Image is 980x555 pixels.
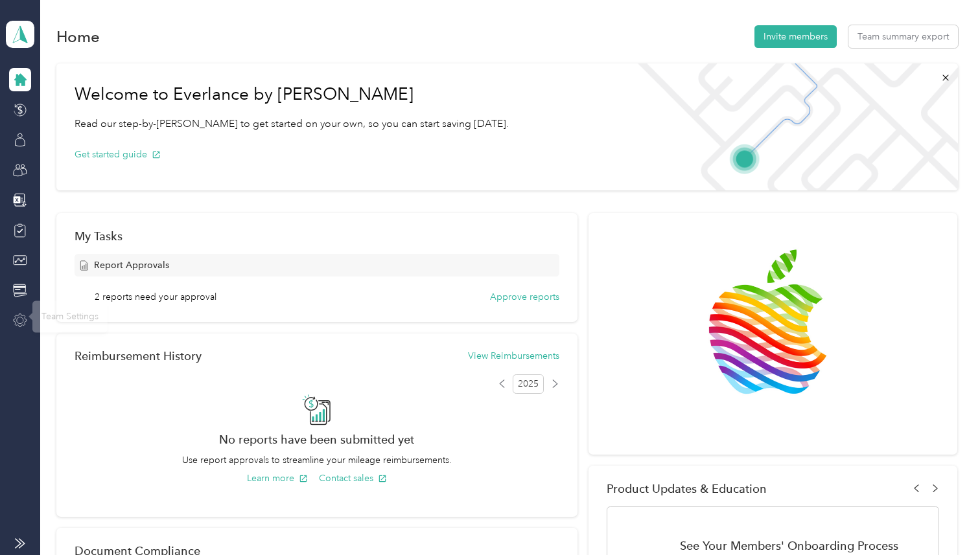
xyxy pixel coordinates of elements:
[75,433,559,446] h2: No reports have been submitted yet
[607,482,767,495] span: Product Updates & Education
[32,300,108,332] div: Team Settings
[75,84,509,105] h1: Welcome to Everlance by [PERSON_NAME]
[848,25,958,48] button: Team summary export
[56,30,100,43] h1: Home
[75,349,202,363] h2: Reimbursement History
[75,116,509,132] p: Read our step-by-[PERSON_NAME] to get started on your own, so you can start saving [DATE].
[468,349,559,363] button: View Reimbursements
[247,471,308,485] button: Learn more
[319,471,387,485] button: Contact sales
[907,482,980,555] iframe: Everlance-gr Chat Button Frame
[94,258,169,272] span: Report Approvals
[513,374,544,394] span: 2025
[75,229,559,243] div: My Tasks
[754,25,837,48] button: Invite members
[75,148,161,161] button: Get started guide
[680,539,925,552] h1: See Your Members' Onboarding Process
[95,290,216,304] span: 2 reports need your approval
[607,231,939,418] img: Co-branding
[490,290,559,304] button: Approve reports
[75,453,559,467] p: Use report approvals to streamline your mileage reimbursements.
[625,63,957,190] img: Welcome to everlance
